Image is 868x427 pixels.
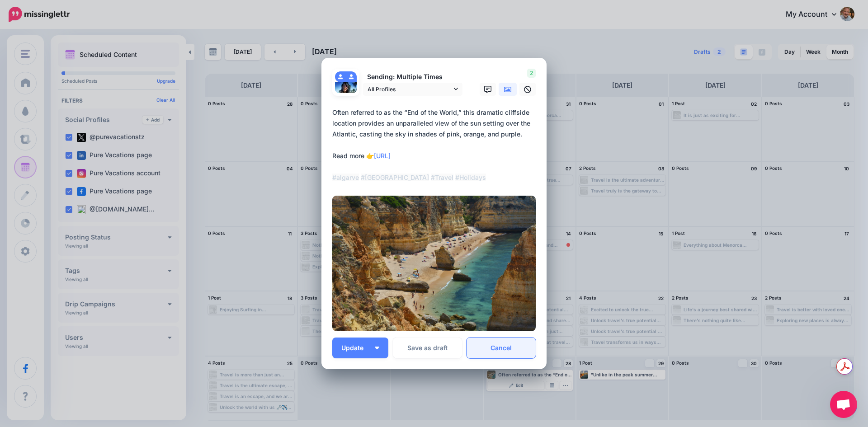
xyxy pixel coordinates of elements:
a: Cancel [467,338,536,358]
img: user_default_image.png [346,71,357,82]
a: All Profiles [363,83,462,96]
button: Update [332,338,388,358]
span: All Profiles [368,84,452,94]
p: Sending: Multiple Times [363,72,462,82]
span: 2 [527,69,536,78]
img: 356244968_765863905540946_8296864197697887828_n-bsa149533.jpg [335,82,357,104]
img: eaade69d678f9d6bc892e06f7310f689.jpg [332,196,536,331]
div: Often referred to as the “End of the World,” this dramatic cliffside location provides an unparal... [332,107,540,183]
span: Update [341,345,370,351]
button: Save as draft [393,338,462,358]
img: user_default_image.png [335,71,346,82]
img: arrow-down-white.png [375,347,379,349]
